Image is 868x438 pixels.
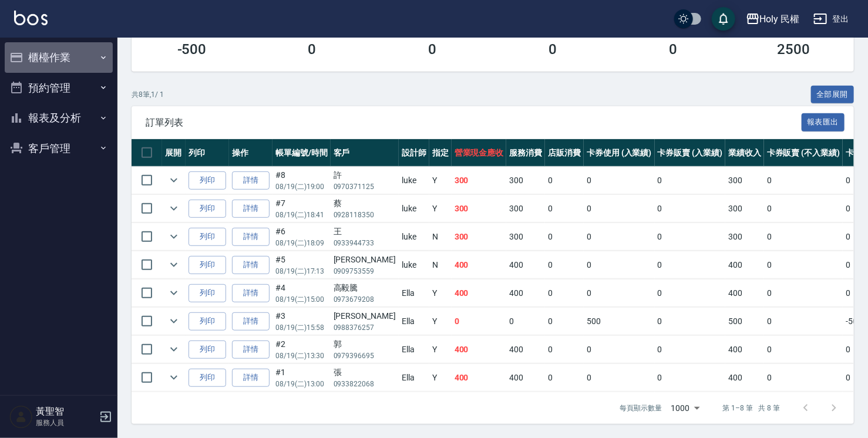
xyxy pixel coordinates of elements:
[723,403,780,413] p: 第 1–8 筆 共 8 筆
[186,139,229,167] th: 列印
[334,294,396,305] p: 0973679208
[331,139,399,167] th: 客戶
[452,308,507,335] td: 0
[177,41,207,58] h3: -500
[275,379,328,389] p: 08/19 (二) 13:00
[584,167,655,194] td: 0
[232,369,270,387] a: 詳情
[429,364,452,392] td: Y
[334,266,396,277] p: 0909753559
[764,139,843,167] th: 卡券販賣 (不入業績)
[189,200,226,218] button: 列印
[712,7,735,31] button: save
[165,256,183,274] button: expand row
[429,279,452,307] td: Y
[334,181,396,192] p: 0970371125
[809,8,854,30] button: 登出
[452,195,507,223] td: 300
[764,279,843,307] td: 0
[545,364,584,392] td: 0
[655,279,726,307] td: 0
[272,251,331,279] td: #5
[399,279,429,307] td: Ella
[308,41,317,58] h3: 0
[399,139,429,167] th: 設計師
[764,251,843,279] td: 0
[764,223,843,251] td: 0
[165,284,183,302] button: expand row
[778,41,810,58] h3: 2500
[272,336,331,363] td: #2
[189,369,226,387] button: 列印
[399,364,429,392] td: Ella
[655,167,726,194] td: 0
[725,223,764,251] td: 300
[725,336,764,363] td: 400
[549,41,557,58] h3: 0
[162,139,186,167] th: 展開
[584,223,655,251] td: 0
[272,308,331,335] td: #3
[506,364,545,392] td: 400
[189,256,226,274] button: 列印
[452,364,507,392] td: 400
[36,417,96,428] p: 服務人員
[655,139,726,167] th: 卡券販賣 (入業績)
[229,139,272,167] th: 操作
[399,167,429,194] td: luke
[334,225,396,238] div: 王
[334,338,396,351] div: 郭
[429,223,452,251] td: N
[452,139,507,167] th: 營業現金應收
[275,294,328,305] p: 08/19 (二) 15:00
[334,169,396,181] div: 許
[506,195,545,223] td: 300
[764,195,843,223] td: 0
[506,279,545,307] td: 400
[725,251,764,279] td: 400
[584,279,655,307] td: 0
[764,167,843,194] td: 0
[399,308,429,335] td: Ella
[725,139,764,167] th: 業績收入
[334,310,396,322] div: [PERSON_NAME]
[399,223,429,251] td: luke
[764,364,843,392] td: 0
[275,266,328,277] p: 08/19 (二) 17:13
[429,308,452,335] td: Y
[760,12,800,26] div: Holy 民權
[545,279,584,307] td: 0
[275,210,328,220] p: 08/19 (二) 18:41
[429,251,452,279] td: N
[399,251,429,279] td: luke
[232,171,270,190] a: 詳情
[189,228,226,246] button: 列印
[334,322,396,333] p: 0988376257
[506,336,545,363] td: 400
[272,139,331,167] th: 帳單編號/時間
[655,308,726,335] td: 0
[545,195,584,223] td: 0
[452,167,507,194] td: 300
[399,195,429,223] td: luke
[189,341,226,359] button: 列印
[399,336,429,363] td: Ella
[545,336,584,363] td: 0
[452,336,507,363] td: 400
[275,238,328,248] p: 08/19 (二) 18:09
[584,308,655,335] td: 500
[334,238,396,248] p: 0933944733
[232,228,270,246] a: 詳情
[506,139,545,167] th: 服務消費
[275,322,328,333] p: 08/19 (二) 15:58
[429,195,452,223] td: Y
[5,103,113,133] button: 報表及分析
[655,336,726,363] td: 0
[165,369,183,386] button: expand row
[334,210,396,220] p: 0928118350
[165,341,183,358] button: expand row
[275,351,328,361] p: 08/19 (二) 13:30
[669,41,678,58] h3: 0
[584,364,655,392] td: 0
[545,139,584,167] th: 店販消費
